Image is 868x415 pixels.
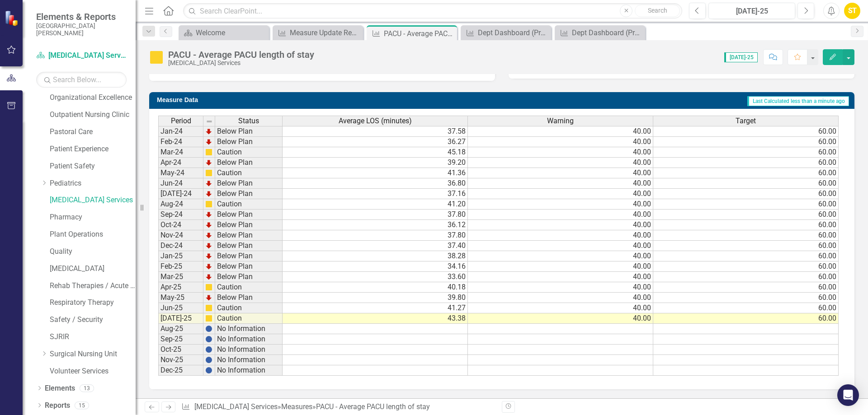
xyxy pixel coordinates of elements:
span: Warning [547,117,574,125]
td: No Information [215,365,283,376]
td: 40.00 [468,303,653,313]
a: Measures [281,402,312,411]
td: Below Plan [215,189,283,199]
span: Target [736,117,756,125]
td: 37.40 [283,241,468,251]
td: No Information [215,324,283,334]
a: [MEDICAL_DATA] Services [194,402,278,411]
a: Rehab Therapies / Acute Wound Care [50,281,136,291]
td: Below Plan [215,126,283,137]
td: 40.00 [468,178,653,189]
img: TnMDeAgwAPMxUmUi88jYAAAAAElFTkSuQmCC [205,242,212,249]
td: Mar-24 [158,147,203,158]
td: 39.80 [283,293,468,303]
img: TnMDeAgwAPMxUmUi88jYAAAAAElFTkSuQmCC [205,211,212,218]
div: ST [844,3,860,19]
td: Apr-24 [158,158,203,168]
a: [MEDICAL_DATA] [50,264,136,274]
td: 40.00 [468,313,653,324]
img: TnMDeAgwAPMxUmUi88jYAAAAAElFTkSuQmCC [205,294,212,301]
td: Jun-24 [158,178,203,189]
td: Below Plan [215,272,283,282]
td: Below Plan [215,241,283,251]
img: TnMDeAgwAPMxUmUi88jYAAAAAElFTkSuQmCC [205,159,212,166]
img: cBAA0RP0Y6D5n+AAAAAElFTkSuQmCC [205,169,212,177]
td: 40.00 [468,158,653,168]
td: Jan-24 [158,126,203,137]
td: No Information [215,334,283,345]
img: TnMDeAgwAPMxUmUi88jYAAAAAElFTkSuQmCC [205,128,212,135]
td: 40.00 [468,272,653,282]
td: 34.16 [283,261,468,272]
td: 36.27 [283,137,468,147]
span: Last Calculated less than a minute ago [747,96,849,106]
a: Elements [45,383,75,394]
img: TnMDeAgwAPMxUmUi88jYAAAAAElFTkSuQmCC [205,252,212,260]
img: TnMDeAgwAPMxUmUi88jYAAAAAElFTkSuQmCC [205,232,212,239]
td: Caution [215,303,283,313]
td: Caution [215,147,283,158]
td: 40.00 [468,210,653,220]
td: 60.00 [653,178,839,189]
td: 40.00 [468,189,653,199]
td: Below Plan [215,261,283,272]
td: 60.00 [653,293,839,303]
a: Dept Dashboard (PreOp Unit) MRV - Operating surgeon or MDA updated H&P the day of surgery [463,27,549,38]
td: Jun-25 [158,303,203,313]
a: Patient Experience [50,144,136,154]
div: » » [181,402,495,412]
td: Below Plan [215,220,283,230]
a: Volunteer Services [50,366,136,377]
td: 40.00 [468,261,653,272]
img: BgCOk07PiH71IgAAAABJRU5ErkJggg== [205,356,212,364]
img: TnMDeAgwAPMxUmUi88jYAAAAAElFTkSuQmCC [205,273,212,280]
td: 60.00 [653,210,839,220]
td: 40.00 [468,199,653,210]
td: Dec-25 [158,365,203,376]
td: 40.00 [468,241,653,251]
td: 60.00 [653,272,839,282]
span: Period [171,117,191,125]
img: ClearPoint Strategy [5,10,20,26]
td: 40.00 [468,137,653,147]
td: Dec-24 [158,241,203,251]
h3: Measure Data [157,97,355,103]
td: 60.00 [653,282,839,293]
td: 60.00 [653,230,839,241]
a: Measure Update Report [275,27,361,38]
span: Elements & Reports [36,11,127,22]
div: Dept Dashboard (PreOp Unit) MRV - Operating surgeon or MDA updated H&P the day of surgery [478,27,549,38]
td: 38.28 [283,251,468,261]
img: TnMDeAgwAPMxUmUi88jYAAAAAElFTkSuQmCC [205,180,212,187]
a: Pharmacy [50,212,136,223]
td: Feb-24 [158,137,203,147]
a: Surgical Nursing Unit [50,349,136,359]
div: Welcome [196,27,267,38]
div: PACU - Average PACU length of stay [316,402,430,411]
td: Sep-24 [158,210,203,220]
td: Aug-24 [158,199,203,210]
td: 60.00 [653,137,839,147]
img: cBAA0RP0Y6D5n+AAAAAElFTkSuQmCC [205,315,212,322]
td: 41.20 [283,199,468,210]
td: Caution [215,313,283,324]
a: Safety / Security [50,315,136,325]
td: 60.00 [653,158,839,168]
td: 60.00 [653,261,839,272]
img: TnMDeAgwAPMxUmUi88jYAAAAAElFTkSuQmCC [205,263,212,270]
div: [MEDICAL_DATA] Services [168,60,314,66]
td: [DATE]-24 [158,189,203,199]
img: cBAA0RP0Y6D5n+AAAAAElFTkSuQmCC [205,149,212,156]
a: Pastoral Care [50,127,136,137]
a: Pediatrics [50,178,136,189]
td: 60.00 [653,303,839,313]
td: Jan-25 [158,251,203,261]
td: 60.00 [653,199,839,210]
td: 36.12 [283,220,468,230]
td: 60.00 [653,220,839,230]
td: 60.00 [653,147,839,158]
span: [DATE]-25 [724,52,758,62]
td: Below Plan [215,210,283,220]
td: 37.80 [283,210,468,220]
td: 40.00 [468,147,653,158]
